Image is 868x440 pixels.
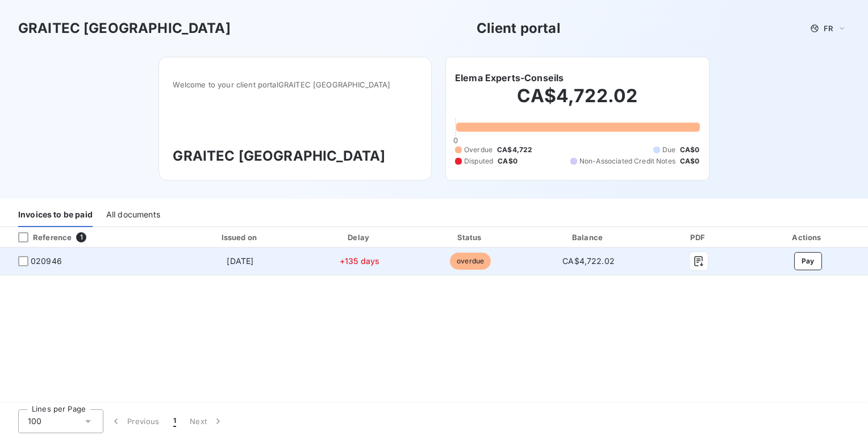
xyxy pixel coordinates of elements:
[824,24,833,33] span: FR
[464,156,493,166] span: Disputed
[173,416,176,427] span: 1
[652,232,745,243] div: PDF
[416,232,525,243] div: Status
[498,156,518,166] span: CA$0
[227,256,253,266] span: [DATE]
[477,18,561,39] h3: Client portal
[173,146,418,166] h3: GRAITEC [GEOGRAPHIC_DATA]
[455,85,700,119] h2: CA$4,722.02
[106,203,160,227] div: All documents
[455,71,564,85] h6: Elema Experts-Conseils
[562,256,615,266] span: CA$4,722.02
[450,253,491,270] span: overdue
[177,232,303,243] div: Issued on
[183,409,231,433] button: Next
[308,232,412,243] div: Delay
[662,145,675,155] span: Due
[497,145,532,155] span: CA$4,722
[173,80,418,89] span: Welcome to your client portal GRAITEC [GEOGRAPHIC_DATA]
[464,145,493,155] span: Overdue
[750,232,866,243] div: Actions
[31,255,62,267] span: 020946
[680,156,700,166] span: CA$0
[529,232,648,243] div: Balance
[794,252,822,270] button: Pay
[18,203,93,227] div: Invoices to be paid
[9,232,72,242] div: Reference
[579,156,675,166] span: Non-Associated Credit Notes
[680,145,700,155] span: CA$0
[453,136,458,145] span: 0
[340,256,379,266] span: +135 days
[76,232,86,242] span: 1
[166,409,183,433] button: 1
[28,416,41,427] span: 100
[18,18,231,39] h3: GRAITEC [GEOGRAPHIC_DATA]
[103,409,166,433] button: Previous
